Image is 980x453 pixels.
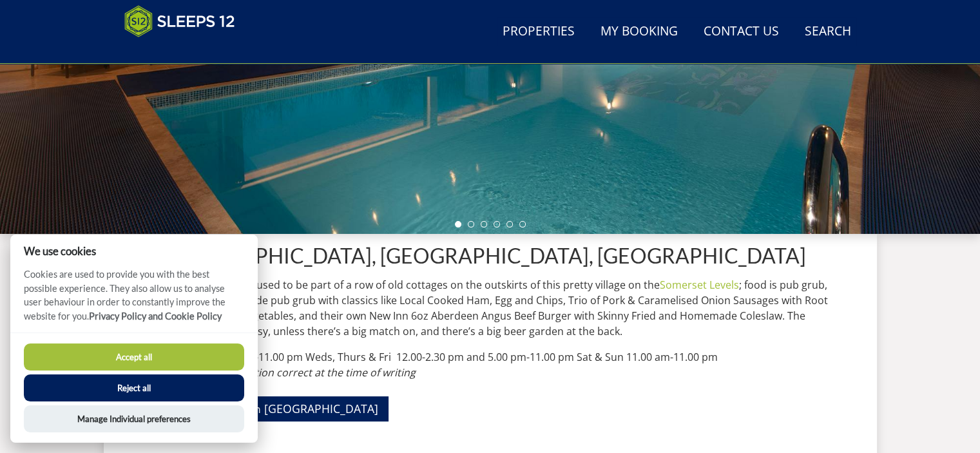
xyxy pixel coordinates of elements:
[124,277,856,339] p: A more traditional inn that used to be part of a row of old cottages on the outskirts of this pre...
[24,374,244,401] button: Reject all
[124,349,856,380] p: Open: Mon & Tues 5.00 pm-11.00 pm Weds, Thurs & Fri 12.00-2.30 pm and 5.00 pm-11.00 pm Sat & Sun ...
[698,17,784,46] a: Contact Us
[124,244,856,267] h1: The [GEOGRAPHIC_DATA], [GEOGRAPHIC_DATA], [GEOGRAPHIC_DATA]
[497,17,580,46] a: Properties
[24,343,244,371] button: Accept all
[595,17,683,46] a: My Booking
[89,311,222,322] a: Privacy Policy and Cookie Policy
[10,267,258,333] p: Cookies are used to provide you with the best possible experience. They also allow us to analyse ...
[800,17,856,46] a: Search
[124,5,235,37] img: Sleeps 12
[118,45,253,56] iframe: Customer reviews powered by Trustpilot
[660,278,739,292] a: Somerset Levels
[24,405,244,432] button: Manage Individual preferences
[202,365,416,380] em: All information correct at the time of writing
[10,245,258,257] h2: We use cookies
